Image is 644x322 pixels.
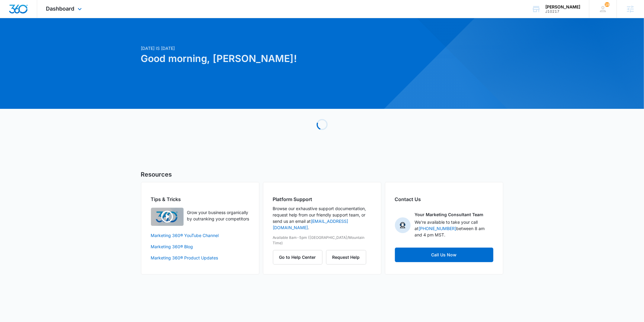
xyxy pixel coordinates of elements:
[273,255,326,260] a: Go to Help Center
[187,209,249,222] p: Grow your business organically by outranking your competitors
[326,255,366,260] a: Request Help
[273,250,322,265] button: Go to Help Center
[273,235,371,246] p: Available 8am-5pm ([GEOGRAPHIC_DATA]/Mountain Time)
[46,5,75,12] span: Dashboard
[395,217,411,233] img: Your Marketing Consultant Team
[415,219,493,238] p: We're available to take your call at between 8 am and 4 pm MST.
[273,196,371,203] h2: Platform Support
[141,45,380,51] p: [DATE] is [DATE]
[395,196,493,203] h2: Contact Us
[151,232,249,239] a: Marketing 360® YouTube Channel
[141,170,503,179] h5: Resources
[395,248,493,262] a: Call Us Now
[326,250,366,265] button: Request Help
[141,51,380,66] h1: Good morning, [PERSON_NAME]!
[605,2,610,7] div: notifications count
[151,208,184,226] img: Quick Overview Video
[151,255,249,261] a: Marketing 360® Product Updates
[151,243,249,250] a: Marketing 360® Blog
[605,2,610,7] span: 19
[415,211,484,218] p: Your Marketing Consultant Team
[151,196,249,203] h2: Tips & Tricks
[273,205,371,231] p: Browse our exhaustive support documentation, request help from our friendly support team, or send...
[545,9,580,14] div: account id
[419,226,457,231] a: [PHONE_NUMBER]
[545,5,580,9] div: account name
